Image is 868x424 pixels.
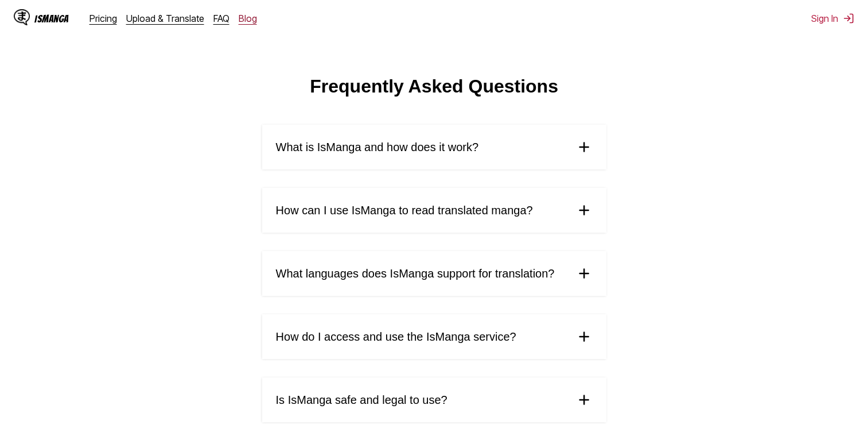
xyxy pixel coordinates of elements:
[126,13,204,24] a: Upload & Translate
[14,9,30,25] img: IsManga Logo
[811,13,854,24] button: Sign In
[239,13,257,24] a: Blog
[276,204,533,217] span: How can I use IsManga to read translated manga?
[14,9,89,28] a: IsManga LogoIsManga
[89,13,117,24] a: Pricing
[262,251,606,296] summary: What languages does IsManga support for translation?
[213,13,229,24] a: FAQ
[575,265,593,282] img: plus
[262,377,606,422] summary: Is IsManga safe and legal to use?
[262,125,606,169] summary: What is IsManga and how does it work?
[276,267,555,280] span: What languages does IsManga support for translation?
[843,13,854,24] img: Sign out
[34,13,69,24] div: IsManga
[262,314,606,359] summary: How do I access and use the IsManga service?
[276,330,516,344] span: How do I access and use the IsManga service?
[310,76,558,97] h1: Frequently Asked Questions
[276,141,479,154] span: What is IsManga and how does it work?
[276,394,447,407] span: Is IsManga safe and legal to use?
[575,391,593,408] img: plus
[575,328,593,345] img: plus
[575,202,593,219] img: plus
[262,188,606,233] summary: How can I use IsManga to read translated manga?
[575,138,593,156] img: plus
